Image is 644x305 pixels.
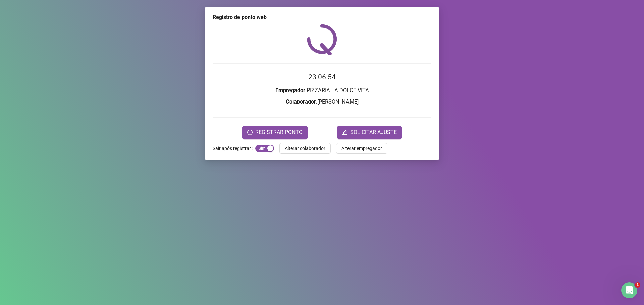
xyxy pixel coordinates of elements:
span: edit [342,130,347,135]
img: QRPoint [307,24,337,55]
span: REGISTRAR PONTO [255,128,303,136]
span: clock-circle [247,130,253,135]
h3: : [PERSON_NAME] [213,98,431,106]
div: Registro de ponto web [213,13,431,21]
label: Sair após registrar [213,143,255,154]
button: Alterar colaborador [279,143,331,154]
span: SOLICITAR AJUSTE [350,128,397,136]
span: 1 [635,282,640,288]
strong: Colaborador [286,99,316,105]
button: editSOLICITAR AJUSTE [337,126,402,139]
strong: Empregador [275,87,305,94]
h3: : PIZZARIA LA DOLCE VITA [213,86,431,95]
span: Alterar colaborador [285,145,325,152]
button: REGISTRAR PONTO [242,126,308,139]
button: Alterar empregador [336,143,387,154]
time: 23:06:54 [308,73,336,81]
span: Alterar empregador [341,145,382,152]
iframe: Intercom live chat [621,282,637,298]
